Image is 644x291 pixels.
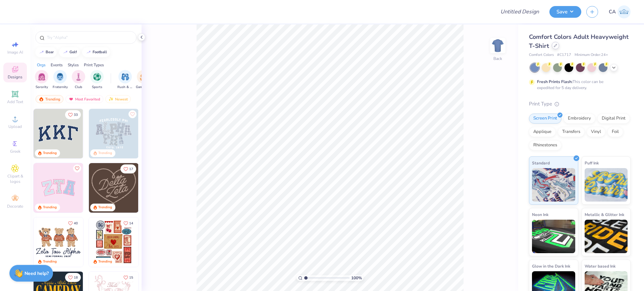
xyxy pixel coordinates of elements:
[43,205,57,210] div: Trending
[585,263,615,270] span: Water based Ink
[73,164,81,172] button: Like
[46,34,132,41] input: Try "Alpha"
[136,85,151,90] span: Game Day
[69,50,77,54] div: golf
[587,127,605,137] div: Vinyl
[34,109,83,158] img: 3b9aba4f-e317-4aa7-a679-c95a879539bd
[532,159,550,166] span: Standard
[83,217,132,267] img: d12c9beb-9502-45c7-ae94-40b97fdd6040
[65,273,81,282] button: Like
[83,109,132,158] img: edfb13fc-0e43-44eb-bea2-bf7fc0dd67f9
[607,127,623,137] div: Foil
[65,219,81,228] button: Like
[585,220,628,253] img: Metallic & Glitter Ink
[68,62,79,68] div: Styles
[120,273,136,282] button: Like
[75,85,82,90] span: Club
[56,73,64,81] img: Fraternity Image
[39,50,44,54] img: trend_line.gif
[121,73,129,81] img: Rush & Bid Image
[38,73,46,81] img: Sorority Image
[140,73,148,81] img: Game Day Image
[89,163,139,213] img: 12710c6a-dcc0-49ce-8688-7fe8d5f96fe2
[74,222,78,225] span: 40
[72,70,85,90] div: filter for Club
[129,222,133,225] span: 14
[117,85,133,90] span: Rush & Bid
[39,97,44,101] img: trending.gif
[43,151,57,156] div: Trending
[82,47,110,57] button: football
[90,70,104,90] button: filter button
[51,62,63,68] div: Events
[24,270,49,277] strong: Need help?
[493,56,502,62] div: Back
[117,70,133,90] div: filter for Rush & Bid
[7,50,23,55] span: Image AI
[529,127,556,137] div: Applique
[74,276,78,279] span: 18
[34,163,83,213] img: 9980f5e8-e6a1-4b4a-8839-2b0e9349023c
[529,33,629,50] span: Comfort Colors Adult Heavyweight T-Shirt
[120,219,136,228] button: Like
[129,276,133,279] span: 15
[557,52,571,58] span: # C1717
[93,73,101,81] img: Sports Image
[75,73,82,81] img: Club Image
[98,151,112,156] div: Trending
[136,70,151,90] button: filter button
[36,95,63,103] div: Trending
[34,217,83,267] img: a3be6b59-b000-4a72-aad0-0c575b892a6b
[35,70,48,90] div: filter for Sorority
[609,5,631,18] a: CA
[532,168,575,202] img: Standard
[93,50,107,54] div: football
[53,70,68,90] div: filter for Fraternity
[537,79,573,84] strong: Fresh Prints Flash:
[138,217,188,267] img: b0e5e834-c177-467b-9309-b33acdc40f03
[36,85,48,90] span: Sorority
[53,85,68,90] span: Fraternity
[3,173,27,184] span: Clipart & logos
[74,113,78,117] span: 33
[597,114,630,124] div: Digital Print
[532,220,575,253] img: Neon Ink
[136,70,151,90] div: filter for Game Day
[585,159,599,166] span: Puff Ink
[72,70,85,90] button: filter button
[92,85,102,90] span: Sports
[129,167,133,171] span: 17
[65,110,81,119] button: Like
[558,127,585,137] div: Transfers
[90,70,104,90] div: filter for Sports
[532,211,548,218] span: Neon Ink
[138,163,188,213] img: ead2b24a-117b-4488-9b34-c08fd5176a7b
[89,109,139,158] img: 5a4b4175-9e88-49c8-8a23-26d96782ddc6
[128,110,137,118] button: Like
[53,70,68,90] button: filter button
[8,124,22,129] span: Upload
[35,70,48,90] button: filter button
[105,95,131,103] div: Newest
[35,47,57,57] button: bear
[549,6,581,18] button: Save
[120,164,136,173] button: Like
[10,149,20,154] span: Greek
[575,52,608,58] span: Minimum Order: 24 +
[86,50,91,54] img: trend_line.gif
[532,263,570,270] span: Glow in the Dark Ink
[537,79,620,91] div: This color can be expedited for 5 day delivery.
[529,140,561,150] div: Rhinestones
[529,52,554,58] span: Comfort Colors
[117,70,133,90] button: filter button
[59,47,80,57] button: golf
[108,97,114,101] img: Newest.gif
[7,99,23,104] span: Add Text
[563,114,595,124] div: Embroidery
[37,62,46,68] div: Orgs
[68,97,74,101] img: most_fav.gif
[7,204,23,209] span: Decorate
[98,205,112,210] div: Trending
[65,95,103,103] div: Most Favorited
[46,50,54,54] div: bear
